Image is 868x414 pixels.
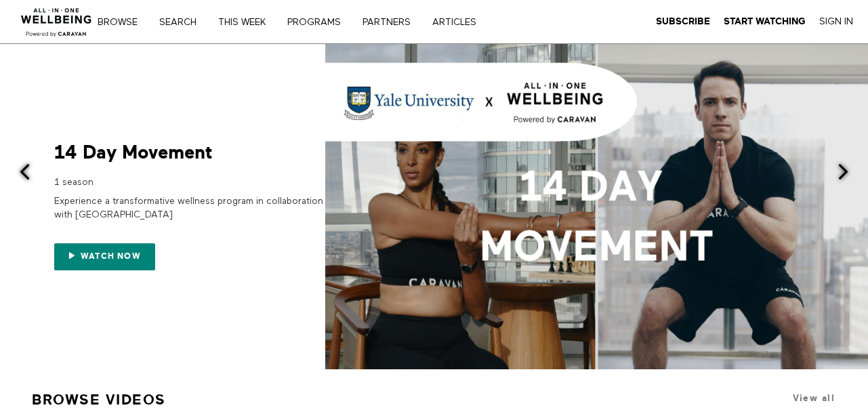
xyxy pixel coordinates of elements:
[32,386,166,414] a: Browse Videos
[358,18,425,27] a: PARTNERS
[107,15,504,28] nav: Primary
[656,16,710,28] a: Subscribe
[793,393,835,403] a: View all
[213,18,280,27] a: THIS WEEK
[724,16,806,26] strong: Start Watching
[428,18,491,27] a: ARTICLES
[154,18,211,27] a: Search
[819,16,853,28] a: Sign In
[93,18,152,27] a: Browse
[656,16,710,26] strong: Subscribe
[724,16,806,28] a: Start Watching
[283,18,355,27] a: PROGRAMS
